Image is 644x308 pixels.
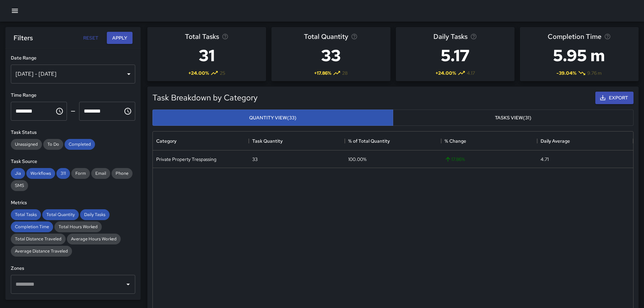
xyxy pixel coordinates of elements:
div: % of Total Quantity [348,132,390,150]
span: + 17.86 % [314,70,331,76]
span: + 24.00 % [435,70,456,76]
div: 311 [56,168,70,179]
span: Completion Time [11,224,53,230]
h6: Zones [11,265,135,272]
div: Total Tasks [11,209,41,220]
svg: Average time taken to complete tasks in the selected period, compared to the previous period. [604,33,611,40]
h6: Task Status [11,129,135,136]
span: 311 [56,170,70,176]
button: Apply [107,32,133,44]
div: Average Distance Traveled [11,246,72,257]
button: Export [595,92,634,104]
div: % of Total Quantity [345,132,441,150]
div: Email [91,168,110,179]
h5: Task Breakdown by Category [152,92,593,103]
span: Average Hours Worked [67,236,121,242]
span: 9.76 m [587,70,602,76]
div: Unassigned [11,139,42,150]
span: Daily Tasks [80,212,110,217]
span: 25 [220,70,225,76]
span: To Do [43,141,63,147]
span: Total Quantity [42,212,79,217]
div: 4.71 [541,156,549,163]
div: Daily Tasks [80,209,110,220]
div: Task Quantity [249,132,345,150]
h6: Time Range [11,92,135,99]
button: Choose time, selected time is 12:00 AM [53,104,66,118]
h3: 31 [185,42,229,69]
span: Unassigned [11,141,42,147]
h3: 5.17 [433,42,477,69]
span: Total Distance Traveled [11,236,66,242]
div: Daily Average [541,132,570,150]
h3: 33 [304,42,358,69]
h6: Date Range [11,54,135,62]
span: SMS [11,183,28,188]
span: Total Tasks [185,31,219,42]
span: 28 [342,70,348,76]
div: Category [153,132,249,150]
span: Total Quantity [304,31,348,42]
div: Total Distance Traveled [11,234,66,244]
button: Tasks View(31) [393,110,634,126]
span: Form [71,170,90,176]
span: Total Tasks [11,212,41,217]
span: + 24.00 % [188,70,209,76]
span: Workflows [26,170,55,176]
div: Private Property Trespassing [156,156,216,163]
div: Average Hours Worked [67,234,121,244]
h6: Filters [14,32,33,43]
div: Completed [65,139,95,150]
div: Category [156,132,176,150]
span: -39.04 % [556,70,576,76]
div: 33 [252,156,258,163]
div: Total Quantity [42,209,79,220]
span: Completion Time [548,31,601,42]
div: Form [71,168,90,179]
div: % Change [441,132,537,150]
h6: Task Source [11,158,135,165]
button: Quantity View(33) [152,110,393,126]
div: Workflows [26,168,55,179]
div: Completion Time [11,221,53,232]
button: Open [123,280,133,289]
span: Daily Tasks [433,31,468,42]
svg: Total number of tasks in the selected period, compared to the previous period. [222,33,229,40]
div: Total Hours Worked [54,221,102,232]
span: Total Hours Worked [54,224,102,230]
svg: Average number of tasks per day in the selected period, compared to the previous period. [470,33,477,40]
div: [DATE] - [DATE] [11,65,135,84]
button: Choose time, selected time is 11:59 PM [121,104,135,118]
span: Completed [65,141,95,147]
div: Jia [11,168,25,179]
div: 100.00% [348,156,366,163]
div: % Change [445,132,466,150]
div: Phone [112,168,133,179]
span: 4.17 [467,70,475,76]
span: Phone [112,170,133,176]
span: Average Distance Traveled [11,248,72,254]
h6: Metrics [11,199,135,207]
button: Reset [80,32,101,44]
div: SMS [11,180,28,191]
span: Jia [11,170,25,176]
div: To Do [43,139,63,150]
span: Email [91,170,110,176]
div: Daily Average [537,132,633,150]
svg: Total task quantity in the selected period, compared to the previous period. [351,33,358,40]
span: 17.86 % [445,156,465,163]
h3: 5.95 m [548,42,611,69]
div: Task Quantity [252,132,283,150]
